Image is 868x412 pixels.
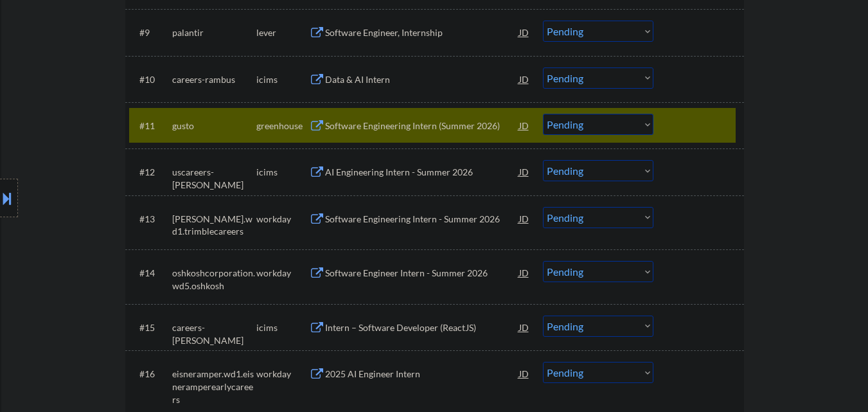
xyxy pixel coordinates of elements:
div: icims [256,166,309,179]
div: lever [256,26,309,39]
div: icims [256,321,309,334]
div: JD [518,21,531,44]
div: Data & AI Intern [325,73,519,86]
div: workday [256,213,309,226]
div: careers-[PERSON_NAME] [172,321,256,346]
div: #9 [139,26,162,39]
div: 2025 AI Engineer Intern [325,368,519,381]
div: Software Engineer, Internship [325,26,519,39]
div: #16 [139,368,162,381]
div: icims [256,73,309,86]
div: JD [518,261,531,284]
div: workday [256,368,309,381]
div: JD [518,67,531,91]
div: #15 [139,321,162,334]
div: #10 [139,73,162,86]
div: Software Engineering Intern - Summer 2026 [325,213,519,226]
div: palantir [172,26,256,39]
div: JD [518,362,531,385]
div: greenhouse [256,120,309,132]
div: workday [256,267,309,280]
div: JD [518,316,531,339]
div: JD [518,207,531,230]
div: Intern – Software Developer (ReactJS) [325,321,519,334]
div: JD [518,160,531,183]
div: Software Engineer Intern - Summer 2026 [325,267,519,280]
div: Software Engineering Intern (Summer 2026) [325,120,519,132]
div: AI Engineering Intern - Summer 2026 [325,166,519,179]
div: eisneramper.wd1.eisneramperearlycareers [172,368,256,406]
div: JD [518,114,531,137]
div: careers-rambus [172,73,256,86]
